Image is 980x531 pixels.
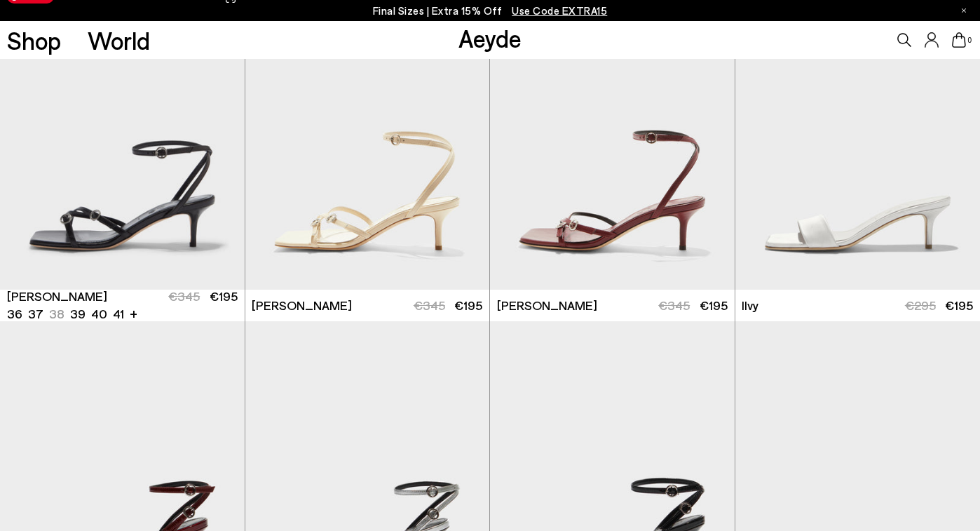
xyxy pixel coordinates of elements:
span: €345 [658,297,690,313]
a: Shop [7,28,61,53]
span: €195 [210,288,238,304]
li: 36 [7,305,22,323]
a: [PERSON_NAME] €345 €195 [490,290,735,321]
span: 0 [966,36,973,44]
span: €345 [414,297,445,313]
span: Ilvy [742,297,758,314]
span: [PERSON_NAME] [497,297,597,314]
a: 0 [952,32,966,48]
li: 37 [28,305,43,323]
a: [PERSON_NAME] €345 €195 [245,290,490,321]
span: €195 [945,297,973,313]
a: Aeyde [458,23,522,53]
span: [PERSON_NAME] [252,297,352,314]
span: €295 [905,297,936,313]
li: 39 [70,305,86,323]
li: + [130,304,137,323]
p: Final Sizes | Extra 15% Off [373,2,608,20]
ul: variant [7,305,120,323]
span: €195 [700,297,728,313]
span: €345 [168,288,200,304]
span: €195 [454,297,482,313]
li: 40 [91,305,107,323]
span: [PERSON_NAME] [7,288,107,305]
li: 41 [113,305,124,323]
span: Navigate to /collections/ss25-final-sizes [512,4,607,17]
a: World [88,28,150,53]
